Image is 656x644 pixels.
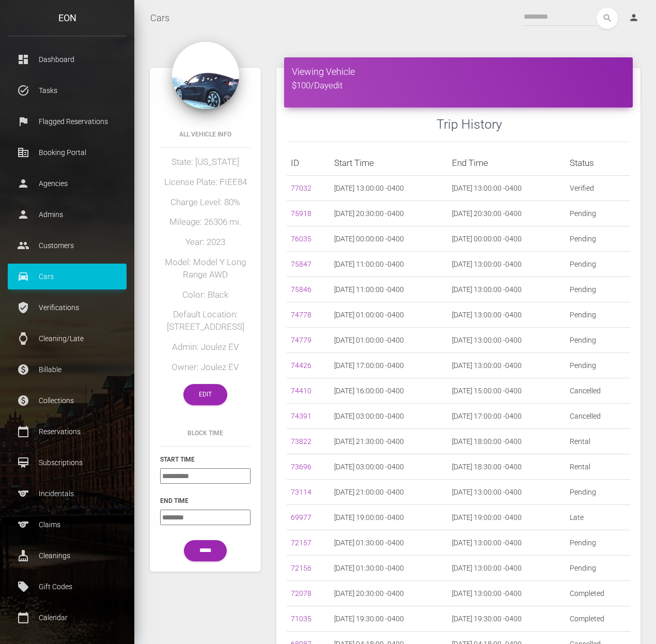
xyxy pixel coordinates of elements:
[160,289,251,301] h5: Color: Black
[291,412,311,420] a: 74391
[448,556,566,581] td: [DATE] 13:00:00 -0400
[8,171,127,196] a: person Agencies
[566,302,630,328] td: Pending
[160,455,251,464] h6: Start Time
[448,530,566,556] td: [DATE] 13:00:00 -0400
[330,328,448,353] td: [DATE] 01:00:00 -0400
[15,610,119,625] p: Calendar
[291,260,311,268] a: 75847
[566,378,630,404] td: Cancelled
[330,226,448,252] td: [DATE] 00:00:00 -0400
[291,235,311,243] a: 76035
[566,530,630,556] td: Pending
[160,216,251,228] h5: Mileage: 26306 mi.
[8,481,127,507] a: sports Incidentals
[160,156,251,168] h5: State: [US_STATE]
[330,404,448,429] td: [DATE] 03:00:00 -0400
[330,277,448,302] td: [DATE] 11:00:00 -0400
[436,115,630,133] h3: Trip History
[8,605,127,631] a: calendar_today Calendar
[448,277,566,302] td: [DATE] 13:00:00 -0400
[292,80,625,92] h5: $100/Day
[448,454,566,480] td: [DATE] 18:30:00 -0400
[183,384,227,405] a: Edit
[330,581,448,606] td: [DATE] 20:30:00 -0400
[160,196,251,209] h5: Charge Level: 80%
[566,505,630,530] td: Late
[291,488,311,496] a: 73114
[448,480,566,505] td: [DATE] 13:00:00 -0400
[15,331,119,346] p: Cleaning/Late
[15,238,119,253] p: Customers
[330,378,448,404] td: [DATE] 16:00:00 -0400
[291,336,311,344] a: 74779
[15,517,119,532] p: Claims
[566,454,630,480] td: Rental
[448,201,566,226] td: [DATE] 20:30:00 -0400
[329,80,342,90] a: edit
[15,300,119,315] p: Verifications
[8,109,127,134] a: flag Flagged Reservations
[160,256,251,281] h5: Model: Model Y Long Range AWD
[330,252,448,277] td: [DATE] 11:00:00 -0400
[160,428,251,438] h6: Block Time
[448,429,566,454] td: [DATE] 18:00:00 -0400
[291,513,311,522] a: 69977
[448,353,566,378] td: [DATE] 13:00:00 -0400
[8,574,127,600] a: local_offer Gift Codes
[160,309,251,333] h5: Default Location: [STREET_ADDRESS]
[160,130,251,139] h6: All Vehicle Info
[150,5,169,31] a: Cars
[15,455,119,470] p: Subscriptions
[291,311,311,319] a: 74778
[597,8,618,29] button: search
[15,548,119,563] p: Cleanings
[8,357,127,382] a: paid Billable
[566,581,630,606] td: Completed
[330,176,448,201] td: [DATE] 13:00:00 -0400
[160,496,251,505] h6: End Time
[291,361,311,370] a: 74426
[287,150,330,176] th: ID
[330,150,448,176] th: Start Time
[160,341,251,354] h5: Admin: Joulez EV
[15,579,119,594] p: Gift Codes
[448,328,566,353] td: [DATE] 13:00:00 -0400
[160,176,251,189] h5: License Plate: FIEE84
[160,236,251,249] h5: Year: 2023
[291,589,311,597] a: 72078
[330,606,448,632] td: [DATE] 19:30:00 -0400
[566,556,630,581] td: Pending
[330,429,448,454] td: [DATE] 21:30:00 -0400
[8,78,127,103] a: task_alt Tasks
[448,606,566,632] td: [DATE] 19:30:00 -0400
[291,564,311,572] a: 72156
[8,388,127,413] a: paid Collections
[15,486,119,501] p: Incidentals
[291,387,311,395] a: 74410
[566,429,630,454] td: Rental
[15,52,119,67] p: Dashboard
[566,176,630,201] td: Verified
[291,209,311,218] a: 75918
[8,450,127,476] a: card_membership Subscriptions
[15,393,119,408] p: Collections
[8,419,127,444] a: calendar_today Reservations
[291,285,311,294] a: 75846
[566,353,630,378] td: Pending
[291,463,311,471] a: 73696
[8,233,127,258] a: people Customers
[15,207,119,222] p: Admins
[448,581,566,606] td: [DATE] 13:00:00 -0400
[566,201,630,226] td: Pending
[330,505,448,530] td: [DATE] 19:00:00 -0400
[629,12,639,23] i: person
[8,202,127,227] a: person Admins
[566,606,630,632] td: Completed
[448,302,566,328] td: [DATE] 13:00:00 -0400
[448,505,566,530] td: [DATE] 19:00:00 -0400
[566,252,630,277] td: Pending
[566,277,630,302] td: Pending
[291,184,311,192] a: 77032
